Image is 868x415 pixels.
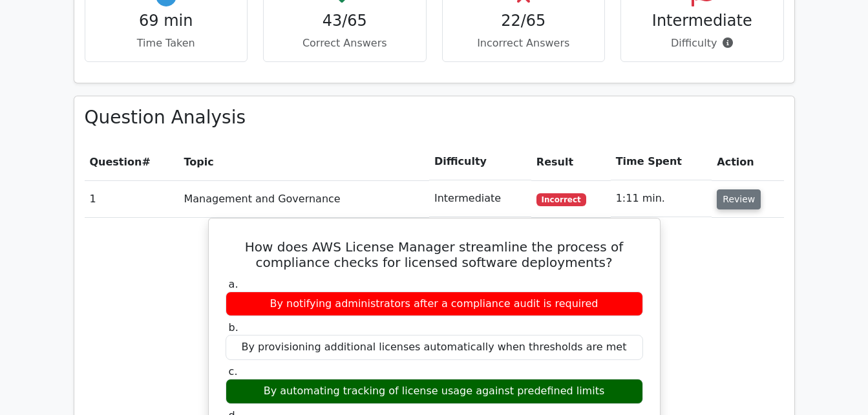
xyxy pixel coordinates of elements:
[226,379,643,404] div: By automating tracking of license usage against predefined limits
[229,278,238,290] span: a.
[611,144,712,180] th: Time Spent
[229,365,238,378] span: c.
[611,180,712,217] td: 1:11 min.
[85,107,784,129] h3: Question Analysis
[224,239,644,270] h5: How does AWS License Manager streamline the process of compliance checks for licensed software de...
[96,36,237,51] p: Time Taken
[85,180,179,217] td: 1
[536,193,586,206] span: Incorrect
[717,189,761,209] button: Review
[229,321,238,334] span: b.
[631,12,773,30] h4: Intermediate
[453,12,595,30] h4: 22/65
[531,144,611,180] th: Result
[453,36,595,51] p: Incorrect Answers
[90,156,142,168] span: Question
[179,144,429,180] th: Topic
[226,335,643,360] div: By provisioning additional licenses automatically when thresholds are met
[274,36,416,51] p: Correct Answers
[631,36,773,51] p: Difficulty
[179,180,429,217] td: Management and Governance
[429,180,531,217] td: Intermediate
[96,12,237,30] h4: 69 min
[226,292,643,317] div: By notifying administrators after a compliance audit is required
[429,144,531,180] th: Difficulty
[274,12,416,30] h4: 43/65
[712,144,783,180] th: Action
[85,144,179,180] th: #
